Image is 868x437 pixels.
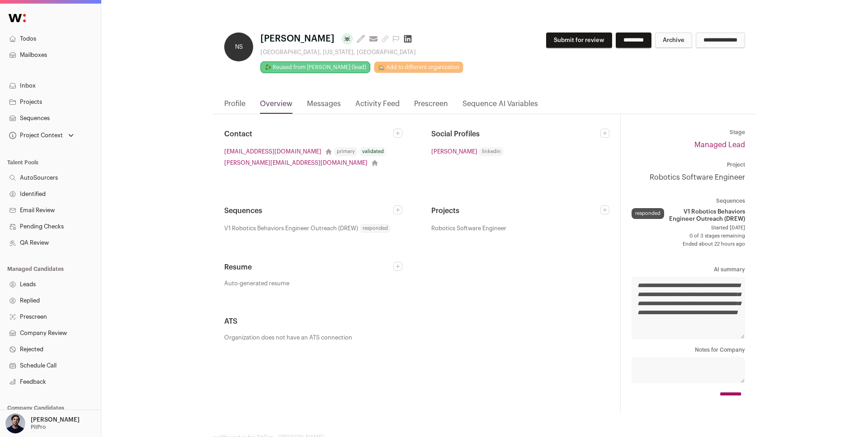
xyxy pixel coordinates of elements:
[414,98,448,114] a: Prescreen
[632,224,745,232] span: Started [DATE]
[479,147,504,156] span: linkedin
[224,98,245,114] a: Profile
[224,280,402,287] a: Auto-generated resume
[224,334,609,341] p: Organization does not have an ATS connection
[260,98,292,114] a: Overview
[260,61,370,73] a: ♻️ Reused from [PERSON_NAME] (lead)
[307,98,341,114] a: Messages
[546,33,612,48] button: Submit for review
[224,223,358,233] span: V1 Robotics Behaviors Engineer Outreach (DREW)
[632,266,745,273] dt: AI summary
[260,33,335,45] span: [PERSON_NAME]
[224,129,393,139] h2: Contact
[260,49,463,56] div: [GEOGRAPHIC_DATA], [US_STATE], [GEOGRAPHIC_DATA]
[4,9,31,27] img: Wellfound
[359,147,387,156] div: validated
[31,423,46,431] p: PitPro
[224,262,393,273] h2: Resume
[632,346,745,353] dt: Notes for Company
[224,316,609,327] h2: ATS
[632,232,745,240] span: 0 of 3 stages remaining
[694,141,745,149] a: Managed Lead
[632,129,745,136] dt: Stage
[462,98,538,114] a: Sequence AI Variables
[431,223,506,233] span: Robotics Software Engineer
[431,147,477,156] a: [PERSON_NAME]
[7,132,63,139] div: Project Context
[431,129,600,139] h2: Social Profiles
[7,129,75,142] button: Open dropdown
[431,205,600,216] h2: Projects
[632,197,745,205] dt: Sequences
[355,98,400,114] a: Activity Feed
[632,161,745,168] dt: Project
[374,61,463,73] a: 🏡 Add to different organization
[334,147,358,156] div: primary
[5,414,25,433] img: 1207525-medium_jpg
[668,208,745,223] span: V1 Robotics Behaviors Engineer Outreach (DREW)
[224,158,368,167] a: [PERSON_NAME][EMAIL_ADDRESS][DOMAIN_NAME]
[224,205,393,216] h2: Sequences
[655,33,692,48] button: Archive
[632,241,745,248] span: Ended about 22 hours ago
[224,33,253,61] div: NS
[31,416,80,423] p: [PERSON_NAME]
[224,147,321,156] a: [EMAIL_ADDRESS][DOMAIN_NAME]
[4,414,81,433] button: Open dropdown
[632,208,664,219] div: responded
[632,172,745,183] a: Robotics Software Engineer
[360,224,391,233] span: responded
